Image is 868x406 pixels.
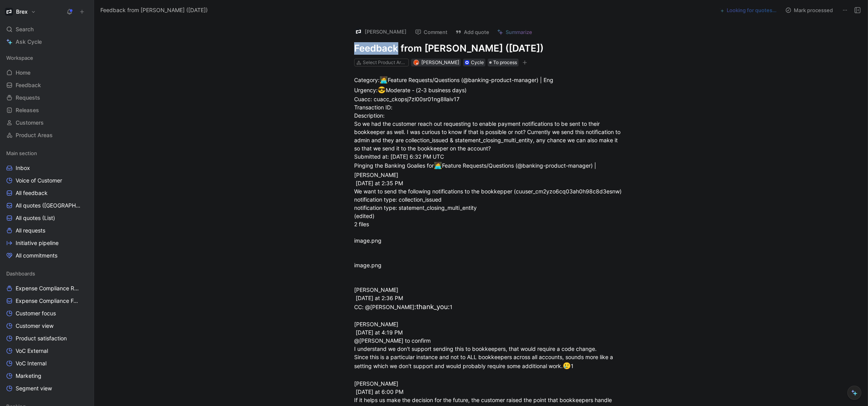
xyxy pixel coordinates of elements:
button: BrexBrex [3,6,38,17]
a: Expense Compliance Feedback [3,295,91,307]
a: Voice of Customer [3,175,91,186]
span: 🧑‍💻 [434,161,442,169]
a: Expense Compliance Requests [3,283,91,294]
span: All feedback [16,189,48,197]
span: 😎 [378,86,386,94]
span: Workspace [6,54,33,62]
a: Product Areas [3,129,91,141]
a: Ask Cycle [3,36,91,48]
h1: Feedback from [PERSON_NAME] ([DATE]) [354,42,624,55]
span: Main section [6,149,37,157]
a: VoC External [3,345,91,357]
button: logo[PERSON_NAME] [351,26,410,38]
span: Home [16,69,30,77]
span: Inbox [16,164,30,172]
a: VoC Internal [3,358,91,369]
span: Search [16,25,34,34]
span: Feedback from [PERSON_NAME] ([DATE]) [100,5,208,15]
a: Initiative pipeline [3,237,91,249]
div: Dashboards [3,268,91,279]
span: VoC Internal [16,359,46,367]
span: Dashboards [6,270,35,277]
span: Customer view [16,322,53,330]
a: Inbox [3,162,91,174]
span: Segment view [16,385,52,392]
span: All commitments [16,252,57,259]
a: Customers [3,117,91,129]
span: Ask Cycle [16,37,42,47]
span: Requests [16,94,40,102]
div: Main sectionInboxVoice of CustomerAll feedbackAll quotes ([GEOGRAPHIC_DATA])All quotes (List)All ... [3,147,91,261]
img: Brex [5,8,13,16]
a: Customer focus [3,308,91,319]
span: :thank_you: [414,303,450,311]
span: Summarize [506,29,532,36]
div: Main section [3,147,91,159]
img: avatar [414,61,418,65]
a: All requests [3,225,91,236]
div: Cycle [471,59,484,66]
span: Product Areas [16,131,53,139]
a: All quotes ([GEOGRAPHIC_DATA]) [3,200,91,211]
span: [PERSON_NAME] [421,59,459,65]
span: Customer focus [16,309,56,317]
a: Feedback [3,79,91,91]
span: 🧑‍💻 [380,76,388,84]
button: Looking for quotes… [715,5,780,16]
a: Customer view [3,320,91,332]
span: Product satisfaction [16,334,67,342]
span: 🥲 [563,362,571,370]
span: All requests [16,227,45,234]
h1: Brex [16,8,28,15]
button: Comment [412,27,451,38]
span: Marketing [16,372,41,380]
div: Workspace [3,52,91,64]
span: Expense Compliance Requests [16,284,81,292]
a: Requests [3,92,91,104]
img: logo [355,28,362,36]
div: Select Product Areas [363,59,406,66]
a: All feedback [3,187,91,199]
a: Home [3,67,91,79]
a: All quotes (List) [3,212,91,224]
button: Summarize [494,27,536,38]
div: To process [488,59,519,66]
a: All commitments [3,250,91,261]
span: Feedback [16,81,41,89]
a: Product satisfaction [3,333,91,344]
div: Search [3,23,91,35]
span: VoC External [16,347,48,355]
a: Marketing [3,370,91,382]
span: Initiative pipeline [16,239,59,247]
span: All quotes ([GEOGRAPHIC_DATA]) [16,202,82,209]
a: Releases [3,104,91,116]
span: Releases [16,106,39,114]
a: Segment view [3,383,91,394]
span: Customers [16,119,44,127]
div: DashboardsExpense Compliance RequestsExpense Compliance FeedbackCustomer focusCustomer viewProduc... [3,268,91,394]
span: All quotes (List) [16,214,55,222]
span: To process [493,59,517,66]
button: Add quote [452,27,493,38]
span: Expense Compliance Feedback [16,297,81,305]
button: Mark processed [782,5,836,16]
span: Voice of Customer [16,177,62,184]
